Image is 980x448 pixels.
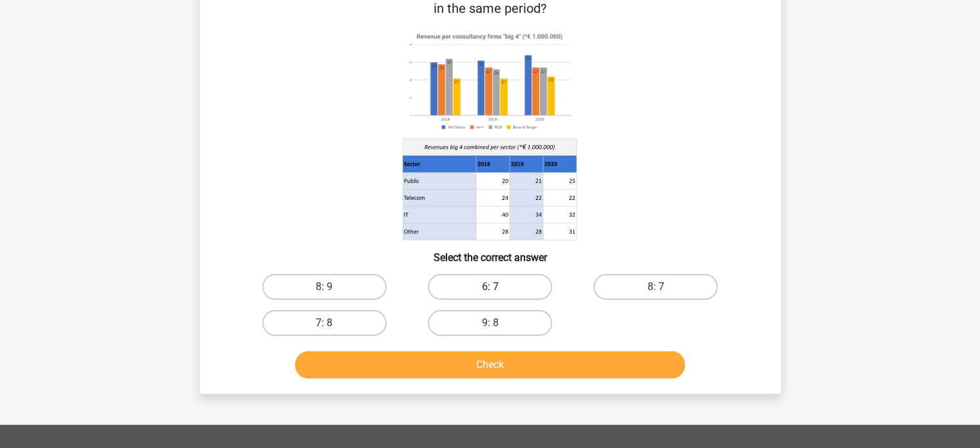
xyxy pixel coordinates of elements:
[428,310,552,336] label: 9: 8
[220,241,760,264] h6: Select the correct answer
[593,274,718,300] label: 8: 7
[262,310,387,336] label: 7: 8
[262,274,387,300] label: 8: 9
[428,274,552,300] label: 6: 7
[295,351,685,378] button: Check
